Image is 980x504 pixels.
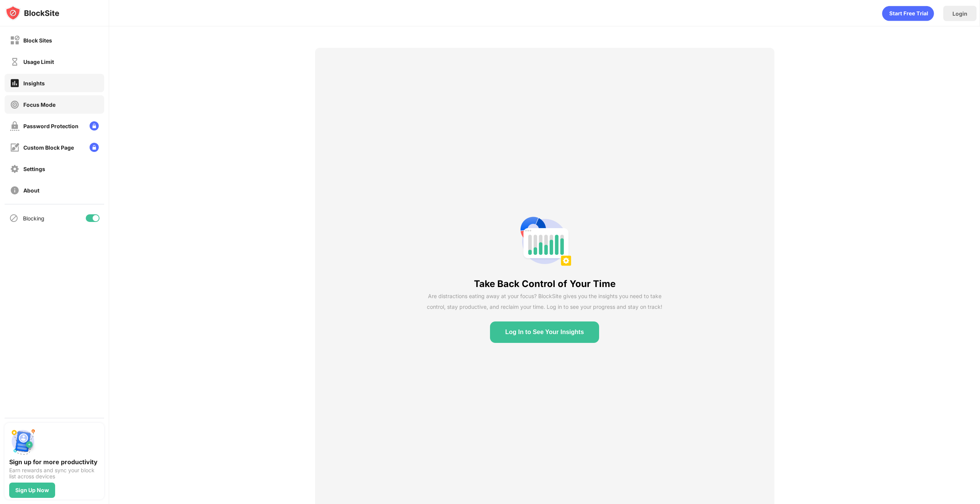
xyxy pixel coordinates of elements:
[427,291,662,312] div: Are distractions eating away at your focus? BlockSite gives you the insights you need to take con...
[10,57,20,67] img: time-usage-off.svg
[23,37,52,44] div: Block Sites
[9,467,100,480] div: Earn rewards and sync your block list across devices
[517,214,572,269] img: insights-non-login-state.png
[9,458,100,466] div: Sign up for more productivity
[474,278,616,289] div: Take Back Control of Your Time
[10,164,20,174] img: settings-off.svg
[9,427,37,455] img: push-signup.svg
[9,214,18,223] img: blocking-icon.svg
[15,487,49,493] div: Sign Up Now
[23,166,45,172] div: Settings
[23,101,56,108] div: Focus Mode
[882,6,934,21] div: animation
[10,100,20,109] img: focus-off.svg
[10,186,20,195] img: about-off.svg
[10,143,20,152] img: customize-block-page-off.svg
[952,10,967,17] div: Login
[10,36,20,45] img: block-off.svg
[90,121,99,130] img: lock-menu.svg
[23,123,78,129] div: Password Protection
[10,78,20,88] img: insights-on.svg
[5,5,59,21] img: logo-blocksite.svg
[10,121,20,131] img: password-protection-off.svg
[90,143,99,152] img: lock-menu.svg
[23,215,44,222] div: Blocking
[23,144,74,151] div: Custom Block Page
[490,321,599,343] button: Log In to See Your Insights
[23,59,54,65] div: Usage Limit
[23,80,45,86] div: Insights
[23,187,39,194] div: About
